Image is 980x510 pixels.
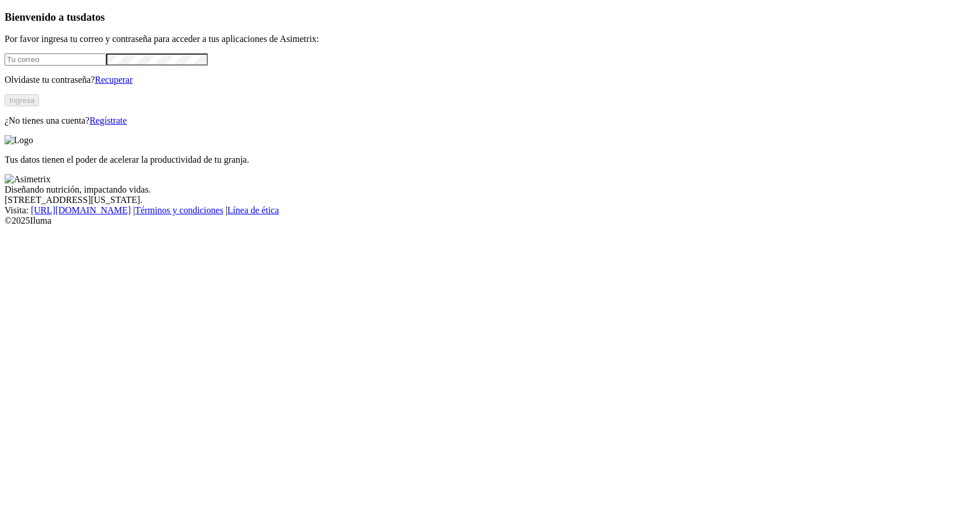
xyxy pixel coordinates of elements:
p: Por favor ingresa tu correo y contraseña para acceder a tus aplicaciones de Asimetrix: [5,34,975,44]
img: Logo [5,135,33,145]
p: Tus datos tienen el poder de acelerar la productividad de tu granja. [5,155,975,165]
a: Términos y condiciones [135,205,223,215]
span: datos [80,11,105,23]
input: Tu correo [5,53,106,66]
button: Ingresa [5,94,39,106]
a: Recuperar [95,75,133,85]
a: Regístrate [90,116,127,125]
div: [STREET_ADDRESS][US_STATE]. [5,195,975,205]
div: © 2025 Iluma [5,216,975,226]
a: Línea de ética [227,205,279,215]
p: Olvidaste tu contraseña? [5,75,975,85]
div: Visita : | | [5,205,975,216]
img: Asimetrix [5,174,51,185]
a: [URL][DOMAIN_NAME] [31,205,131,215]
h3: Bienvenido a tus [5,11,975,24]
div: Diseñando nutrición, impactando vidas. [5,185,975,195]
p: ¿No tienes una cuenta? [5,116,975,126]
